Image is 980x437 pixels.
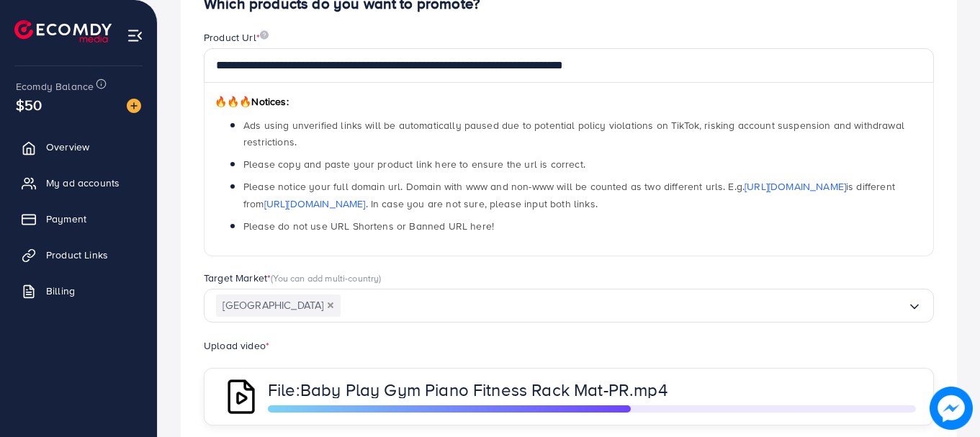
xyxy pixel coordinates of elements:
[243,219,494,233] span: Please do not use URL Shortens or Banned URL here!
[46,248,108,262] span: Product Links
[327,302,334,309] button: Deselect Pakistan
[215,94,289,109] span: Notices:
[11,132,146,161] a: Overview
[46,140,89,154] span: Overview
[243,157,585,171] span: Please copy and paste your product link here to ensure the url is correct.
[204,338,269,353] label: Upload video
[14,20,112,42] img: logo
[11,276,146,305] a: Billing
[46,212,86,226] span: Payment
[204,30,269,45] label: Product Url
[127,99,141,113] img: image
[271,271,381,284] span: (You can add multi-country)
[11,168,146,197] a: My ad accounts
[243,179,895,210] span: Please notice your full domain url. Domain with www and non-www will be counted as two different ...
[46,284,75,298] span: Billing
[341,294,907,317] input: Search for option
[215,94,251,109] span: 🔥🔥🔥
[300,377,667,402] span: Baby Play Gym Piano Fitness Rack Mat-PR.mp4
[745,179,846,194] a: [URL][DOMAIN_NAME]
[46,176,120,190] span: My ad accounts
[16,94,42,115] span: $50
[243,118,904,149] span: Ads using unverified links will be automatically paused due to potential policy violations on Tik...
[127,27,143,44] img: menu
[11,204,146,233] a: Payment
[16,79,94,94] span: Ecomdy Balance
[260,30,269,40] img: image
[930,387,973,430] img: image
[216,294,341,317] span: [GEOGRAPHIC_DATA]
[204,289,934,323] div: Search for option
[11,240,146,269] a: Product Links
[264,197,366,211] a: [URL][DOMAIN_NAME]
[222,377,261,416] img: QAAAABJRU5ErkJggg==
[268,381,736,398] p: File:
[204,271,382,285] label: Target Market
